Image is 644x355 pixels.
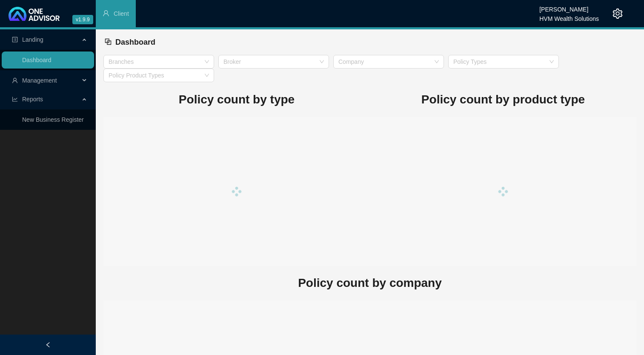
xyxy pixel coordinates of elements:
[22,77,57,84] span: Management
[539,2,599,11] div: [PERSON_NAME]
[103,274,636,292] h1: Policy count by company
[613,9,623,19] span: setting
[12,96,18,102] span: line-chart
[103,90,370,109] h1: Policy count by type
[22,57,52,63] a: Dashboard
[12,77,18,83] span: user
[22,96,43,103] span: Reports
[104,38,112,46] span: block
[72,15,93,24] span: v1.9.9
[22,36,43,43] span: Landing
[9,7,60,21] img: 2df55531c6924b55f21c4cf5d4484680-logo-light.svg
[115,38,155,46] span: Dashboard
[45,342,51,348] span: left
[103,10,109,17] span: user
[22,116,84,123] a: New Business Register
[12,37,18,43] span: profile
[114,10,129,17] span: Client
[370,90,636,109] h1: Policy count by product type
[539,11,599,21] div: HVM Wealth Solutions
